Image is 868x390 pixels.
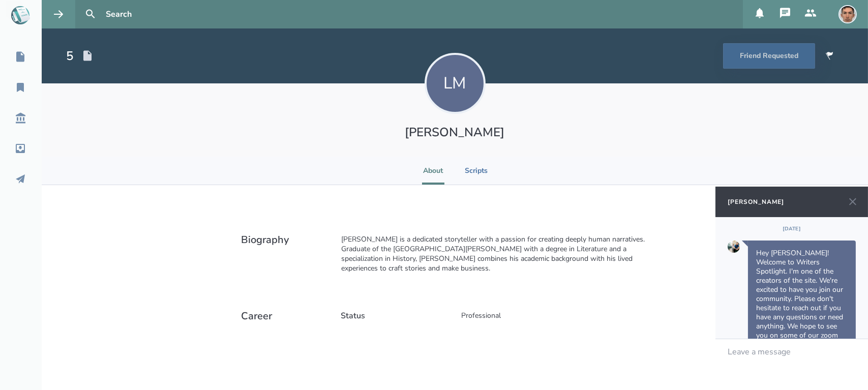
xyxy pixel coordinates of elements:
button: Friend Requested [723,43,815,69]
div: [PERSON_NAME] is a dedicated storyteller with a passion for creating deeply human narratives. Gra... [333,226,669,282]
div: 5 [66,48,73,64]
h1: [PERSON_NAME] [362,124,549,140]
div: Professional [453,302,510,329]
li: Scripts [465,157,488,185]
div: LM [425,53,486,114]
div: Message sent on Friday, September 5, 2025 at 3:33:10 PM [748,241,856,357]
div: [DATE] [728,225,856,232]
h2: Biography [242,233,333,275]
div: Leave a message [728,347,791,356]
img: user_1756948650-crop.jpg [839,5,857,23]
li: About [422,157,444,185]
h2: Career [242,309,333,324]
a: Go to Anthony Miguel Cantu's profile [728,235,740,258]
h2: Status [341,310,453,321]
div: [PERSON_NAME] [728,198,784,206]
div: Total Scripts [66,48,94,64]
img: user_1673573717-crop.jpg [728,241,740,253]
